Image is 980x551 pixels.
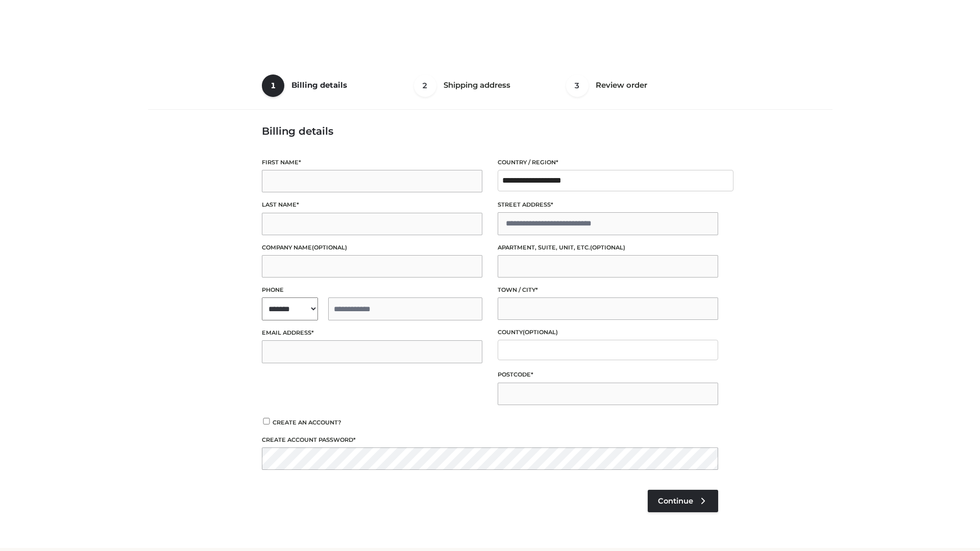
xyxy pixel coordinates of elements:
a: Continue [648,490,718,512]
span: (optional) [523,329,558,336]
label: First name [262,158,482,167]
label: County [498,328,718,337]
span: Billing details [291,80,347,90]
span: Continue [658,496,693,506]
label: Company name [262,243,482,253]
input: Create an account? [262,418,271,424]
span: Shipping address [444,80,510,90]
span: 2 [414,74,436,97]
span: (optional) [312,244,347,251]
span: Review order [596,80,647,90]
label: Town / City [498,285,718,295]
label: Create account password [262,435,718,445]
span: Create an account? [273,419,341,426]
label: Last name [262,200,482,210]
label: Country / Region [498,158,718,167]
label: Street address [498,200,718,210]
span: (optional) [590,244,625,251]
label: Postcode [498,370,718,380]
span: 3 [566,74,589,97]
label: Email address [262,328,482,338]
label: Phone [262,285,482,295]
span: 1 [262,74,284,97]
h3: Billing details [262,125,718,137]
label: Apartment, suite, unit, etc. [498,243,718,253]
